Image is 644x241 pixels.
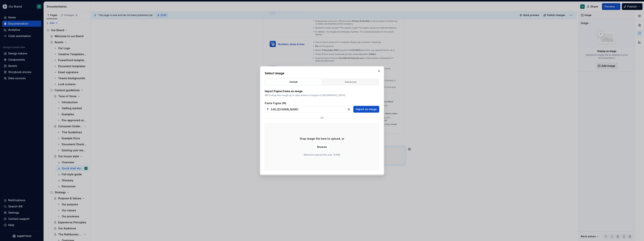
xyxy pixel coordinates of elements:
button: Import as image [353,106,379,113]
p: Import Figma frame as image [265,89,379,93]
div: Default [266,80,320,84]
p: Maximum upload file size: 10 MB. [304,153,340,156]
span: Browse [317,145,327,149]
p: or [320,116,324,119]
button: Browse [315,144,329,150]
p: Drop image file here to upload, or [300,137,344,141]
input: https://figma.com/file... [269,106,347,113]
label: Paste Figma URL [265,101,287,105]
span: Import as image [356,107,377,111]
h2: Select image [265,71,379,75]
p: We’ll keep this image up to date when it changes in [GEOGRAPHIC_DATA]. [265,94,379,97]
div: Advanced [324,80,378,84]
